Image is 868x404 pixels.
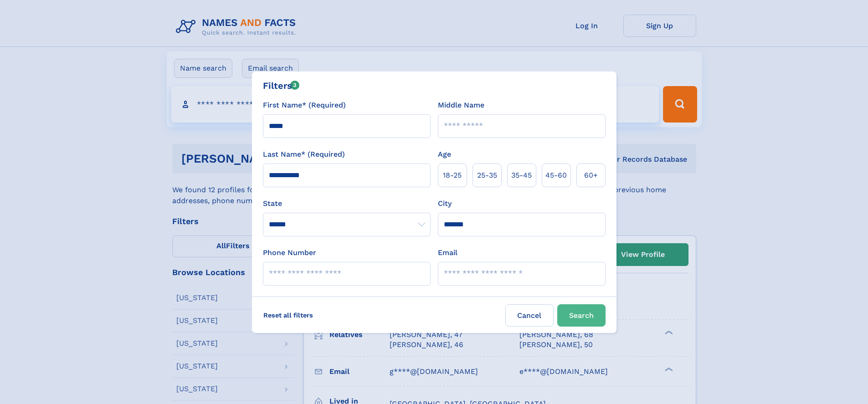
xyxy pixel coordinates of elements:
span: 60+ [584,170,598,181]
label: Middle Name [438,100,484,111]
label: Phone Number [263,247,316,258]
label: Email [438,247,457,258]
span: 35‑45 [511,170,532,181]
span: 25‑35 [477,170,497,181]
span: 45‑60 [545,170,567,181]
label: Reset all filters [257,304,319,326]
label: Cancel [505,304,554,327]
div: Filters [263,79,300,92]
label: First Name* (Required) [263,100,346,111]
label: State [263,198,431,209]
button: Search [557,304,606,327]
label: Age [438,149,451,160]
span: 18‑25 [443,170,462,181]
label: City [438,198,452,209]
label: Last Name* (Required) [263,149,345,160]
